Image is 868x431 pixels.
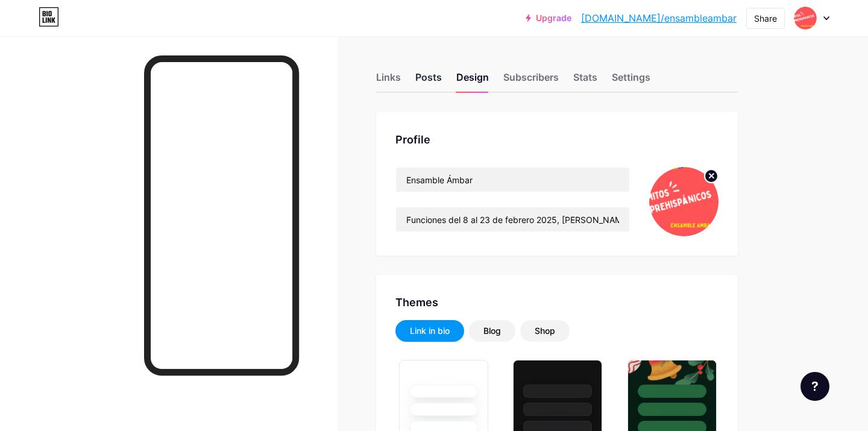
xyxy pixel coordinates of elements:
div: Link in bio [410,325,450,337]
input: Bio [396,207,629,231]
div: Shop [535,325,555,337]
div: Themes [395,294,719,310]
div: Stats [573,70,597,92]
div: Profile [395,131,719,148]
input: Name [396,168,629,192]
a: Upgrade [526,13,571,23]
div: Subscribers [503,70,559,92]
div: Blog [483,325,501,337]
a: [DOMAIN_NAME]/ensambleambar [581,11,737,25]
img: ensambleambar [649,167,719,236]
img: ensambleambar [794,7,817,30]
div: Links [376,70,401,92]
div: Settings [612,70,650,92]
div: Share [754,12,777,25]
div: Design [456,70,489,92]
div: Posts [415,70,442,92]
